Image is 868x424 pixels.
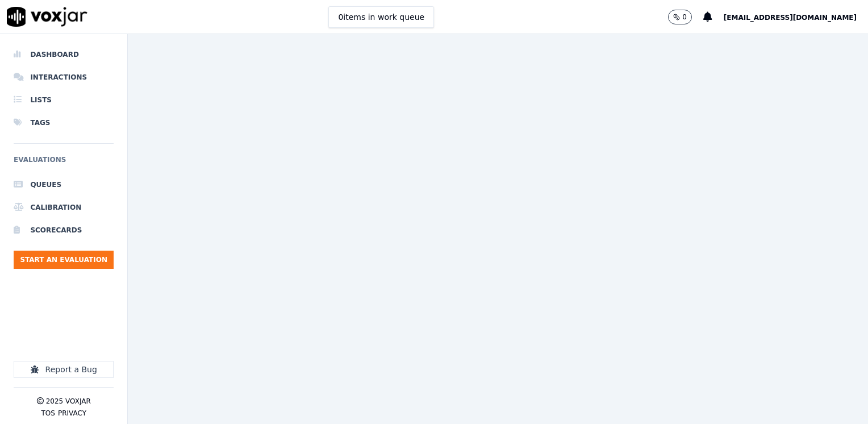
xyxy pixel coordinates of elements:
img: voxjar logo [7,7,87,27]
a: Queues [14,173,114,196]
span: [EMAIL_ADDRESS][DOMAIN_NAME] [724,14,857,22]
button: 0 [668,10,703,24]
a: Interactions [14,66,114,89]
button: 0items in work queue [328,6,434,28]
p: 2025 Voxjar [46,397,91,406]
button: 0 [668,10,692,24]
h6: Evaluations [14,153,114,173]
button: Report a Bug [14,361,114,378]
a: Calibration [14,196,114,219]
p: 0 [682,13,687,22]
a: Scorecards [14,219,114,242]
a: Tags [14,111,114,134]
a: Lists [14,89,114,111]
button: [EMAIL_ADDRESS][DOMAIN_NAME] [724,10,868,24]
button: TOS [41,409,55,418]
button: Start an Evaluation [14,251,114,269]
a: Dashboard [14,43,114,66]
button: Privacy [58,409,86,418]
